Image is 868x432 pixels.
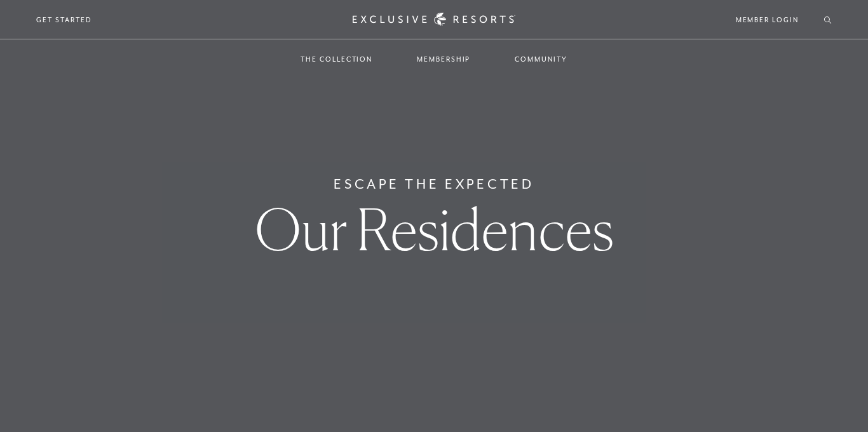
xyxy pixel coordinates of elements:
a: Community [502,41,580,78]
a: Member Login [736,14,799,25]
a: Get Started [36,14,92,25]
h6: Escape The Expected [334,174,534,194]
a: Membership [404,41,483,78]
h1: Our Residences [255,201,614,258]
a: The Collection [288,41,385,78]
